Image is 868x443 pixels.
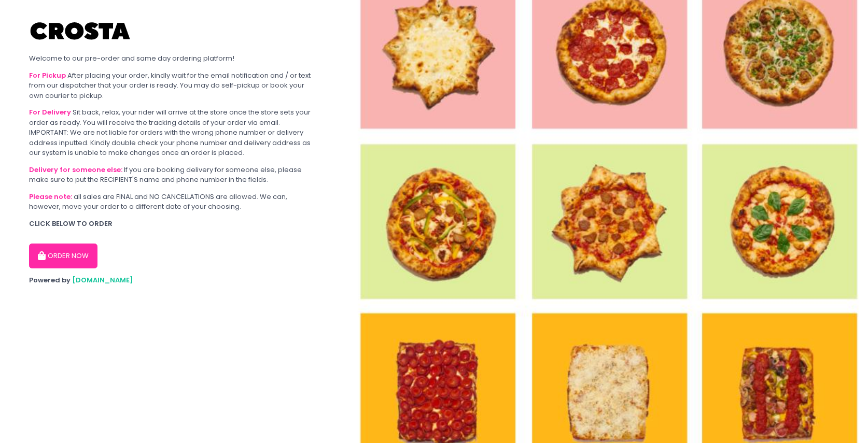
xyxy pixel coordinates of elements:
[29,165,318,185] div: If you are booking delivery for someone else, please make sure to put the RECIPIENT'S name and ph...
[29,107,71,117] b: For Delivery
[29,192,318,212] div: all sales are FINAL and NO CANCELLATIONS are allowed. We can, however, move your order to a diffe...
[29,107,318,158] div: Sit back, relax, your rider will arrive at the store once the store sets your order as ready. You...
[72,275,133,285] a: [DOMAIN_NAME]
[29,244,97,268] button: ORDER NOW
[29,70,66,80] b: For Pickup
[29,275,318,285] div: Powered by
[29,16,133,47] img: Crosta Pizzeria
[29,219,318,229] div: CLICK BELOW TO ORDER
[29,192,72,202] b: Please note:
[29,165,122,175] b: Delivery for someone else:
[29,53,318,64] div: Welcome to our pre-order and same day ordering platform!
[29,70,318,101] div: After placing your order, kindly wait for the email notification and / or text from our dispatche...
